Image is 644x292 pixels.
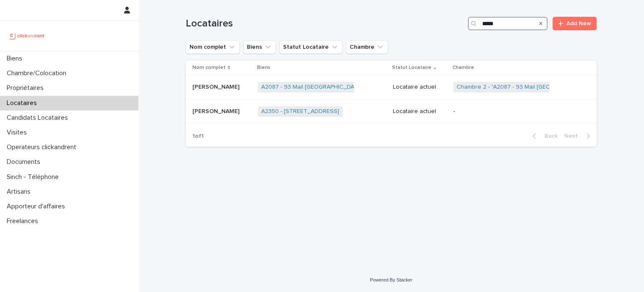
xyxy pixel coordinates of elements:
[3,69,73,77] p: Chambre/Colocation
[540,133,558,139] span: Back
[192,63,226,72] p: Nom complet
[261,108,339,115] a: A2350 - [STREET_ADDRESS]
[192,106,241,115] p: [PERSON_NAME]
[553,17,597,30] a: Add New
[3,173,65,181] p: Sinch - Téléphone
[3,188,37,196] p: Artisans
[261,84,363,91] a: A2087 - 93 Mail [GEOGRAPHIC_DATA]
[243,40,276,54] button: Biens
[257,63,270,72] p: Biens
[370,277,412,282] a: Powered By Stacker
[186,126,210,147] p: 1 of 1
[3,114,75,122] p: Candidats Locataires
[526,132,561,140] button: Back
[7,27,47,44] img: UCB0brd3T0yccxBKYDjQ
[3,158,47,166] p: Documents
[393,84,447,91] p: Locataire actuel
[3,84,50,92] p: Propriétaires
[468,17,548,30] input: Search
[346,40,388,54] button: Chambre
[3,143,83,151] p: Operateurs clickandrent
[3,217,45,225] p: Freelances
[186,40,240,54] button: Nom complet
[564,133,583,139] span: Next
[186,75,597,100] tr: [PERSON_NAME][PERSON_NAME] A2087 - 93 Mail [GEOGRAPHIC_DATA] Locataire actuelChambre 2 - "A2087 -...
[192,82,241,91] p: [PERSON_NAME]
[561,132,597,140] button: Next
[3,129,34,137] p: Visites
[392,63,431,72] p: Statut Locataire
[393,108,447,115] p: Locataire actuel
[3,99,44,107] p: Locataires
[186,18,465,30] h1: Locataires
[3,203,72,210] p: Apporteur d'affaires
[453,108,558,115] p: -
[457,84,597,91] a: Chambre 2 - "A2087 - 93 Mail [GEOGRAPHIC_DATA]"
[3,55,29,63] p: Biens
[279,40,343,54] button: Statut Locataire
[186,100,597,124] tr: [PERSON_NAME][PERSON_NAME] A2350 - [STREET_ADDRESS] Locataire actuel-
[566,21,591,26] span: Add New
[452,63,474,72] p: Chambre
